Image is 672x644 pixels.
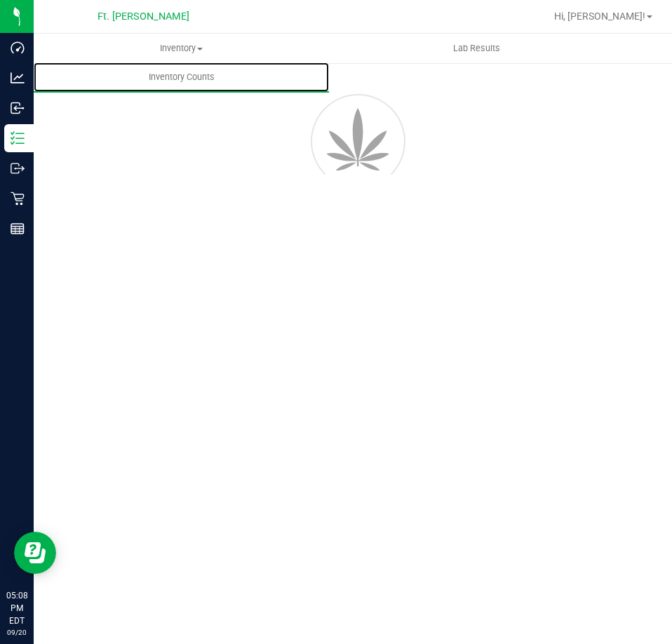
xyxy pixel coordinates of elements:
[434,42,519,55] span: Lab Results
[11,71,25,85] inline-svg: Analytics
[34,62,329,92] a: Inventory Counts
[34,34,329,63] a: Inventory
[11,192,25,206] inline-svg: Retail
[11,161,25,175] inline-svg: Outbound
[11,101,25,115] inline-svg: Inbound
[14,532,56,574] iframe: Resource center
[130,71,234,83] span: Inventory Counts
[98,11,189,22] span: Ft. [PERSON_NAME]
[11,222,25,236] inline-svg: Reports
[11,41,25,55] inline-svg: Dashboard
[6,627,27,638] p: 09/20
[6,589,27,627] p: 05:08 PM EDT
[34,42,328,55] span: Inventory
[554,11,645,22] span: Hi, [PERSON_NAME]!
[329,34,624,63] a: Lab Results
[11,131,25,145] inline-svg: Inventory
